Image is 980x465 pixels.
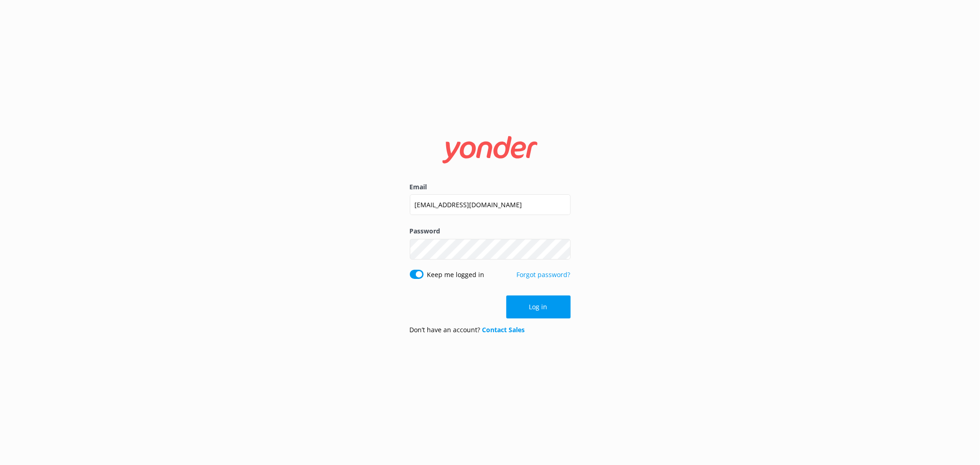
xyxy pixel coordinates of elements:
[517,270,571,279] a: Forgot password?
[410,325,525,335] p: Don’t have an account?
[506,295,571,318] button: Log in
[410,182,571,192] label: Email
[427,270,485,280] label: Keep me logged in
[410,194,571,215] input: user@emailaddress.com
[552,240,571,258] button: Show password
[482,325,525,334] a: Contact Sales
[410,226,571,236] label: Password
